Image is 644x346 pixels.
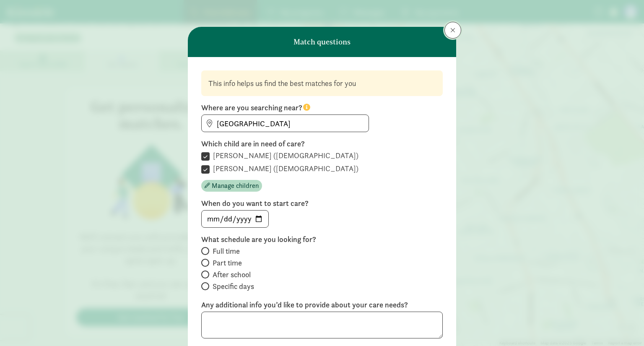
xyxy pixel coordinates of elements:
span: Part time [213,258,242,268]
label: Which child are in need of care? [201,139,443,149]
label: What schedule are you looking for? [201,234,443,245]
input: Find address [202,115,369,132]
span: Manage children [212,181,259,191]
label: When do you want to start care? [201,198,443,208]
label: [PERSON_NAME] ([DEMOGRAPHIC_DATA]) [210,151,358,161]
span: Specific days [213,281,254,291]
label: [PERSON_NAME] ([DEMOGRAPHIC_DATA]) [210,164,358,174]
div: This info helps us find the best matches for you [208,78,436,89]
h6: Match questions [293,38,351,46]
span: After school [213,270,251,280]
label: Where are you searching near? [201,103,443,113]
span: Full time [213,246,240,256]
label: Any additional info you’d like to provide about your care needs? [201,300,443,310]
button: Manage children [201,180,262,192]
